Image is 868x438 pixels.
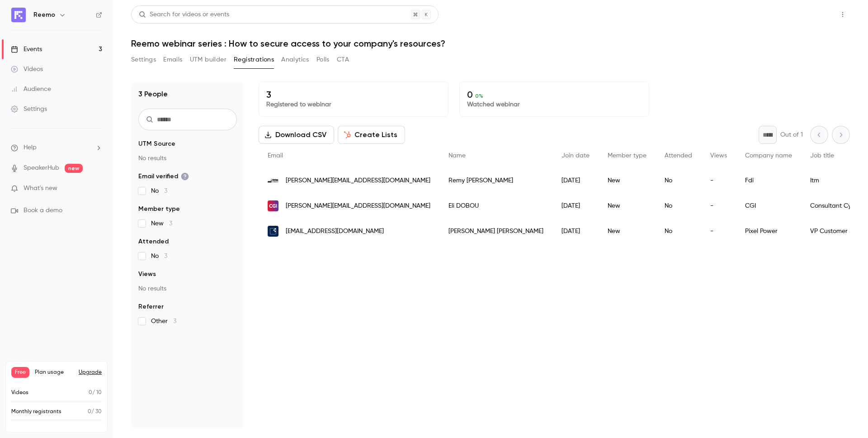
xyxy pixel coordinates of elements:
[24,184,57,193] span: What's new
[11,65,43,74] div: Videos
[656,193,701,219] div: No
[780,130,803,139] p: Out of 1
[164,253,167,259] span: 3
[11,389,28,397] p: Videos
[810,152,834,159] span: Job title
[24,143,37,152] span: Help
[138,302,164,311] span: Referrer
[286,227,384,236] span: [EMAIL_ADDRESS][DOMAIN_NAME]
[701,193,736,219] div: -
[138,139,175,148] span: UTM Source
[11,45,42,54] div: Events
[138,139,237,326] section: facet-groups
[745,152,792,159] span: Company name
[131,52,156,67] button: Settings
[11,408,61,416] p: Monthly registrants
[24,206,62,215] span: Book a demo
[439,193,552,219] div: Eli DOBOU
[11,367,29,378] span: Free
[793,5,828,24] button: Share
[163,52,182,67] button: Emails
[599,219,656,244] div: New
[138,154,237,163] p: No results
[138,284,237,293] p: No results
[11,8,26,22] img: Reemo
[11,85,51,94] div: Audience
[268,152,283,159] span: Email
[88,409,91,414] span: 0
[131,38,850,49] h1: Reemo webinar series : How to secure access to your company's resources?
[286,201,430,211] span: [PERSON_NAME][EMAIL_ADDRESS][DOMAIN_NAME]
[599,168,656,193] div: New
[561,152,590,159] span: Join date
[736,168,801,193] div: Fdi
[439,168,552,193] div: Remy [PERSON_NAME]
[467,100,642,109] p: Watched webinar
[701,168,736,193] div: -
[599,193,656,219] div: New
[552,219,599,244] div: [DATE]
[656,168,701,193] div: No
[337,52,349,67] button: CTA
[24,163,59,173] a: SpeakerHub
[91,185,102,193] iframe: Noticeable Trigger
[151,252,167,261] span: No
[710,152,727,159] span: Views
[467,89,642,100] p: 0
[552,168,599,193] div: [DATE]
[190,52,226,67] button: UTM builder
[151,219,172,228] span: New
[173,318,176,324] span: 3
[665,152,692,159] span: Attended
[88,408,102,416] p: / 30
[736,219,801,244] div: Pixel Power
[316,52,330,67] button: Polls
[89,389,102,397] p: / 10
[552,193,599,219] div: [DATE]
[656,219,701,244] div: No
[79,369,102,376] button: Upgrade
[448,152,466,159] span: Name
[138,172,189,181] span: Email verified
[259,126,334,144] button: Download CSV
[338,126,405,144] button: Create Lists
[169,220,172,227] span: 3
[286,176,430,186] span: [PERSON_NAME][EMAIL_ADDRESS][DOMAIN_NAME]
[151,186,167,195] span: No
[736,193,801,219] div: CGI
[151,317,176,326] span: Other
[138,205,180,214] span: Member type
[11,143,102,152] li: help-dropdown-opener
[138,270,156,279] span: Views
[138,89,168,100] h1: 3 People
[139,10,229,19] div: Search for videos or events
[701,219,736,244] div: -
[164,188,167,194] span: 3
[475,93,483,99] span: 0 %
[266,89,441,100] p: 3
[268,226,278,237] img: pixelpower.com
[35,369,73,376] span: Plan usage
[268,200,278,211] img: cgi.com
[608,152,646,159] span: Member type
[266,100,441,109] p: Registered to webinar
[11,105,47,114] div: Settings
[33,10,55,19] h6: Reemo
[234,52,274,67] button: Registrations
[89,390,92,395] span: 0
[138,237,169,246] span: Attended
[439,219,552,244] div: [PERSON_NAME] [PERSON_NAME]
[268,175,278,186] img: fabrique-d-images.com
[281,52,309,67] button: Analytics
[65,164,83,173] span: new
